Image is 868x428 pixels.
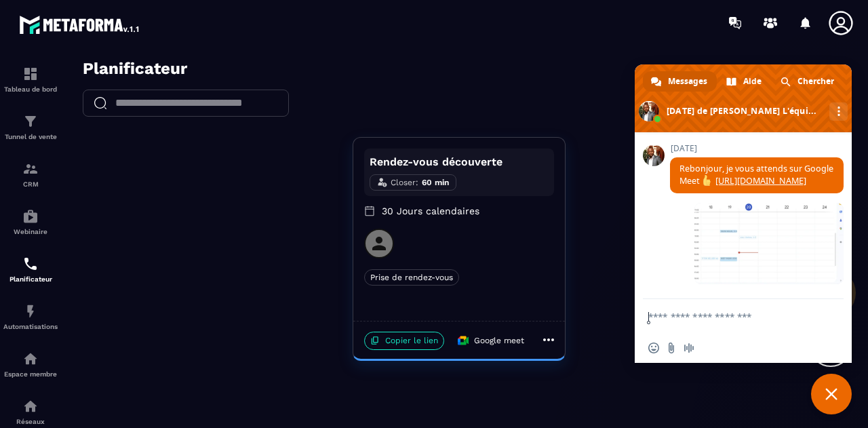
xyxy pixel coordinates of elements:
span: Messages [668,71,707,92]
span: Insérer un emoji [648,343,659,353]
a: automationsautomationsEspace membre [3,341,58,388]
a: schedulerschedulerPlanificateur [3,246,58,293]
img: formation [22,66,39,82]
p: Rendez-vous découverte [306,95,485,111]
img: formation [22,161,39,177]
span: Aide [743,71,762,92]
span: Chercher [797,71,834,92]
p: Tableau de bord [3,85,58,93]
p: Webinaire [3,228,58,235]
p: Espace membre [3,370,58,378]
p: Copier le lien [300,273,380,291]
p: 60 min [358,117,385,130]
p: CRM [3,180,58,188]
a: formationformationCRM [3,151,58,198]
a: Fermer le chat [811,374,852,414]
a: formationformationTableau de bord [3,56,58,103]
a: Messages [643,71,717,92]
p: Closer : [327,117,355,130]
img: formation [22,113,39,130]
p: Automatisations [3,323,58,330]
img: social-network [22,398,39,414]
span: Prise de rendez-vous [301,212,395,225]
span: Envoyer un fichier [666,343,677,353]
a: formationformationTunnel de vente [3,103,58,151]
a: Aide [718,71,771,92]
a: Chercher [772,71,844,92]
div: Prise de rendez-vous [300,210,395,227]
p: Planificateur [3,275,58,283]
span: Message audio [684,343,694,353]
p: Tunnel de vente [3,133,58,140]
img: automations [22,351,39,367]
a: automationsautomationsAutomatisations [3,293,58,341]
p: 30 Jours calendaires [300,145,490,159]
a: automationsautomationsWebinaire [3,198,58,246]
button: Créer un événement [589,31,734,58]
a: [URL][DOMAIN_NAME] [715,175,806,187]
p: Google meet [386,272,469,292]
span: [DATE] [670,144,844,153]
img: scheduler [22,256,39,272]
img: automations [22,208,39,225]
textarea: Entrez votre message... [648,299,811,333]
img: logo [19,12,141,37]
span: Rebonjour, je vous attends sur Google Meet [679,163,833,187]
img: automations [22,303,39,319]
